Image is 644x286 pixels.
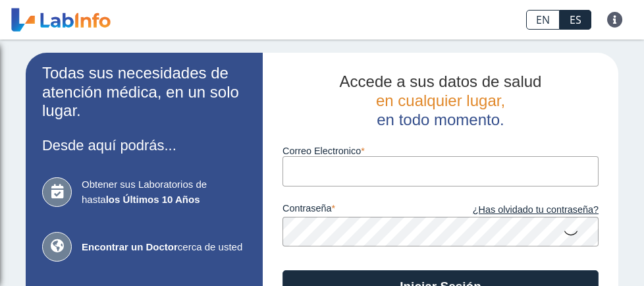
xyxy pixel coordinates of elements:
span: en cualquier lugar, [376,92,505,109]
span: cerca de usted [82,240,246,255]
b: los Últimos 10 Años [106,194,200,205]
h3: Desde aquí podrás... [42,137,246,154]
b: Encontrar un Doctor [82,241,178,252]
label: contraseña [282,203,441,217]
h2: Todas sus necesidades de atención médica, en un solo lugar. [42,64,246,121]
label: Correo Electronico [282,146,599,156]
a: EN [526,10,560,30]
a: ¿Has olvidado tu contraseña? [441,203,599,217]
span: en todo momento. [377,111,504,129]
span: Obtener sus Laboratorios de hasta [82,177,246,207]
span: Accede a sus datos de salud [340,72,542,90]
a: ES [560,10,591,30]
